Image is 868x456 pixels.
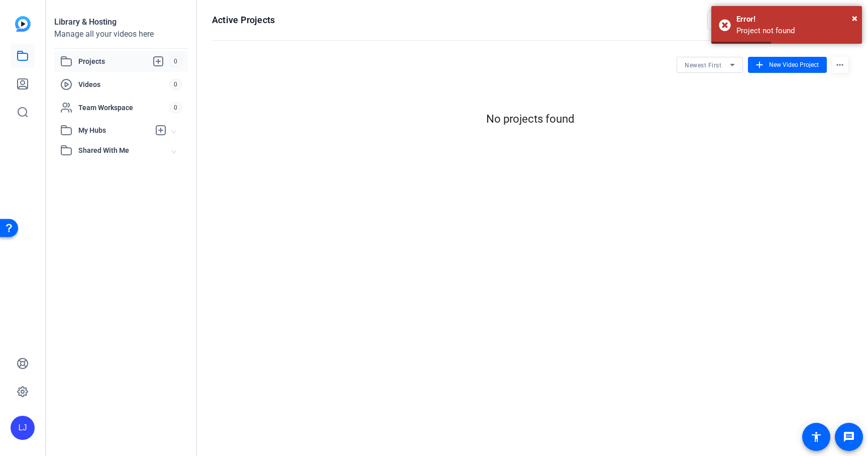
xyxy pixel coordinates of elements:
[748,57,827,73] button: New Video Project
[11,416,35,440] div: LJ
[736,14,854,25] div: Error!
[832,57,848,73] mat-icon: more_horiz
[78,103,169,113] span: Team Workspace
[78,55,169,67] span: Projects
[212,111,848,127] div: No projects found
[54,16,188,28] div: Library & Hosting
[78,145,172,156] span: Shared With Me
[852,11,857,26] button: Close
[78,125,150,136] span: My Hubs
[736,25,854,37] div: Project not found
[169,56,182,67] span: 0
[78,79,169,89] span: Videos
[754,59,765,70] mat-icon: add
[810,431,822,443] mat-icon: accessibility
[685,62,721,69] span: Newest First
[169,79,182,90] span: 0
[843,431,855,443] mat-icon: message
[54,120,188,140] mat-expansion-panel-header: My Hubs
[769,60,819,69] span: New Video Project
[54,140,188,160] mat-expansion-panel-header: Shared With Me
[15,16,31,32] img: blue-gradient.svg
[169,102,182,113] span: 0
[54,28,188,40] div: Manage all your videos here
[212,14,275,26] h1: Active Projects
[852,12,857,24] span: ×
